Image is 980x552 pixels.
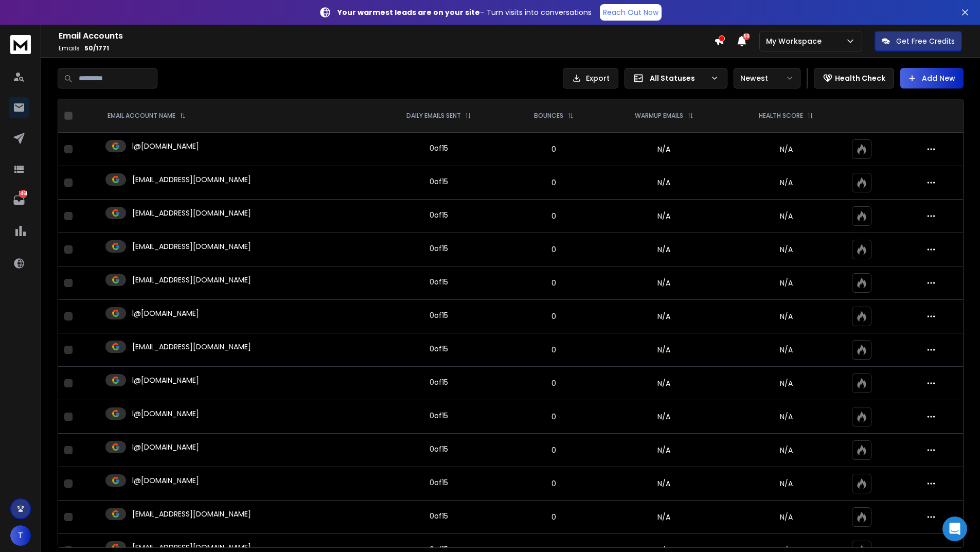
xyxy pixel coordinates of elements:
[733,478,840,489] p: N/A
[430,143,448,153] div: 0 of 15
[601,501,727,534] td: N/A
[733,244,840,255] p: N/A
[513,144,595,154] p: 0
[733,278,840,288] p: N/A
[534,112,563,120] p: BOUNCES
[132,475,199,486] p: l@[DOMAIN_NAME]
[513,445,595,455] p: 0
[59,44,714,52] p: Emails :
[513,412,595,422] p: 0
[132,509,251,519] p: [EMAIL_ADDRESS][DOMAIN_NAME]
[563,68,618,88] button: Export
[601,333,727,367] td: N/A
[430,243,448,254] div: 0 of 15
[513,345,595,355] p: 0
[430,344,448,354] div: 0 of 15
[601,367,727,400] td: N/A
[84,44,109,52] span: 50 / 1771
[132,375,199,385] p: l@[DOMAIN_NAME]
[733,311,840,322] p: N/A
[513,378,595,388] p: 0
[513,512,595,522] p: 0
[10,35,31,54] img: logo
[430,277,448,287] div: 0 of 15
[132,442,199,452] p: l@[DOMAIN_NAME]
[601,166,727,200] td: N/A
[337,7,480,17] strong: Your warmest leads are on your site
[600,4,662,21] a: Reach Out Now
[513,278,595,288] p: 0
[513,177,595,188] p: 0
[430,377,448,387] div: 0 of 15
[896,36,955,46] p: Get Free Credits
[733,412,840,422] p: N/A
[733,512,840,522] p: N/A
[733,445,840,455] p: N/A
[513,244,595,255] p: 0
[132,342,251,352] p: [EMAIL_ADDRESS][DOMAIN_NAME]
[650,73,706,83] p: All Statuses
[9,190,29,210] a: 1461
[733,211,840,221] p: N/A
[601,300,727,333] td: N/A
[635,112,683,120] p: WARMUP EMAILS
[430,411,448,421] div: 0 of 15
[132,408,199,419] p: l@[DOMAIN_NAME]
[900,68,964,88] button: Add New
[603,7,658,17] p: Reach Out Now
[601,467,727,501] td: N/A
[733,177,840,188] p: N/A
[734,68,800,88] button: Newest
[601,133,727,166] td: N/A
[733,378,840,388] p: N/A
[430,444,448,454] div: 0 of 15
[733,144,840,154] p: N/A
[132,275,251,285] p: [EMAIL_ADDRESS][DOMAIN_NAME]
[430,477,448,488] div: 0 of 15
[601,200,727,233] td: N/A
[513,311,595,322] p: 0
[733,345,840,355] p: N/A
[601,434,727,467] td: N/A
[430,310,448,320] div: 0 of 15
[108,112,186,120] div: EMAIL ACCOUNT NAME
[337,7,592,17] p: – Turn visits into conversations
[132,208,251,218] p: [EMAIL_ADDRESS][DOMAIN_NAME]
[766,36,826,46] p: My Workspace
[601,400,727,434] td: N/A
[601,266,727,300] td: N/A
[10,525,31,546] button: T
[132,241,251,252] p: [EMAIL_ADDRESS][DOMAIN_NAME]
[430,210,448,220] div: 0 of 15
[942,517,967,541] div: Open Intercom Messenger
[59,30,714,42] h1: Email Accounts
[132,174,251,185] p: [EMAIL_ADDRESS][DOMAIN_NAME]
[743,33,750,40] span: 50
[19,190,27,198] p: 1461
[835,73,885,83] p: Health Check
[132,308,199,318] p: l@[DOMAIN_NAME]
[406,112,461,120] p: DAILY EMAILS SENT
[513,478,595,489] p: 0
[132,141,199,151] p: l@[DOMAIN_NAME]
[513,211,595,221] p: 0
[875,31,962,51] button: Get Free Credits
[759,112,803,120] p: HEALTH SCORE
[601,233,727,266] td: N/A
[430,511,448,521] div: 0 of 15
[814,68,894,88] button: Health Check
[430,176,448,187] div: 0 of 15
